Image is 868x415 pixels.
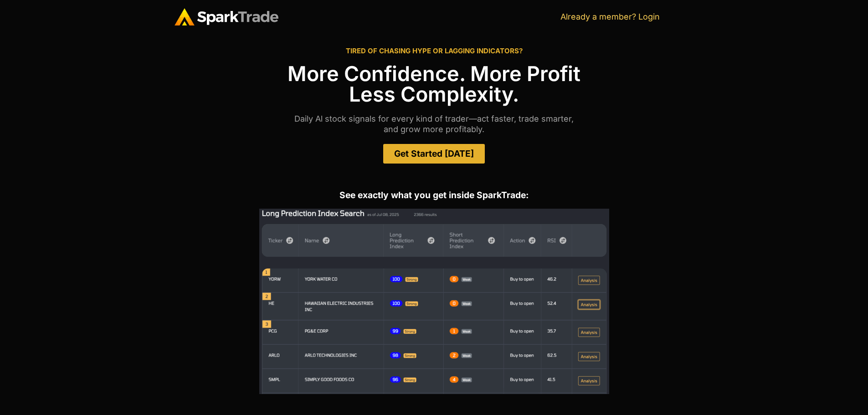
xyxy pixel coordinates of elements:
[175,113,694,135] p: Daily Al stock signals for every kind of trader—act faster, trade smarter, and grow more profitably.
[175,47,694,54] h2: TIRED OF CHASING HYPE OR LAGGING INDICATORS?
[560,12,660,21] a: Already a member? Login
[175,191,694,200] h2: See exactly what you get inside SparkTrade:
[175,63,694,104] h1: More Confidence. More Profit Less Complexity.
[394,149,474,158] span: Get Started [DATE]
[383,144,485,164] a: Get Started [DATE]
